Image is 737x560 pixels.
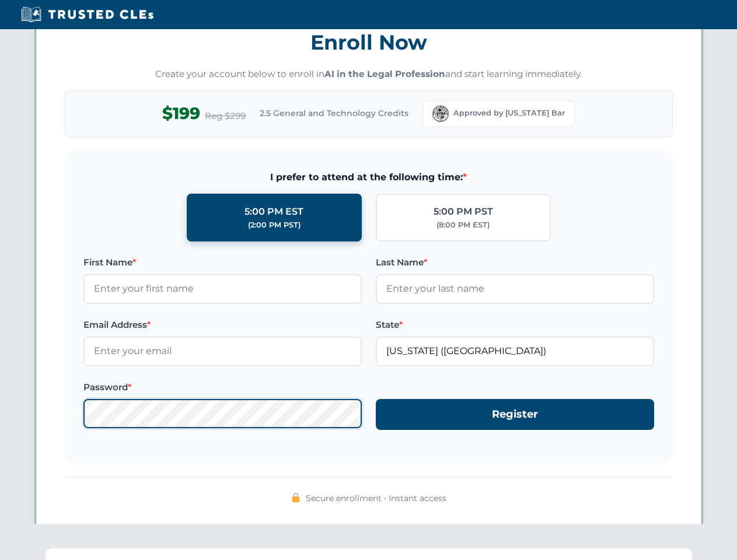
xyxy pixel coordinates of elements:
[83,318,362,332] label: Email Address
[436,219,490,231] div: (8:00 PM EST)
[65,24,673,61] h3: Enroll Now
[324,68,445,79] strong: AI in the Legal Profession
[376,274,654,303] input: Enter your last name
[453,107,565,119] span: Approved by [US_STATE] Bar
[291,493,301,502] img: 🔒
[83,337,362,366] input: Enter your email
[83,380,362,394] label: Password
[244,204,303,219] div: 5:00 PM EST
[205,109,246,123] span: Reg $299
[432,106,449,122] img: Florida Bar
[83,170,654,185] span: I prefer to attend at the following time:
[83,256,362,269] label: First Name
[376,256,654,269] label: Last Name
[162,100,200,127] span: $199
[376,318,654,332] label: State
[260,107,408,120] span: 2.5 General and Technology Credits
[83,274,362,303] input: Enter your first name
[376,337,654,366] input: Florida (FL)
[18,6,157,23] img: Trusted CLEs
[248,219,301,231] div: (2:00 PM PST)
[376,399,654,430] button: Register
[434,204,493,219] div: 5:00 PM PST
[65,68,673,81] p: Create your account below to enroll in and start learning immediately.
[306,492,446,505] span: Secure enrollment • Instant access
